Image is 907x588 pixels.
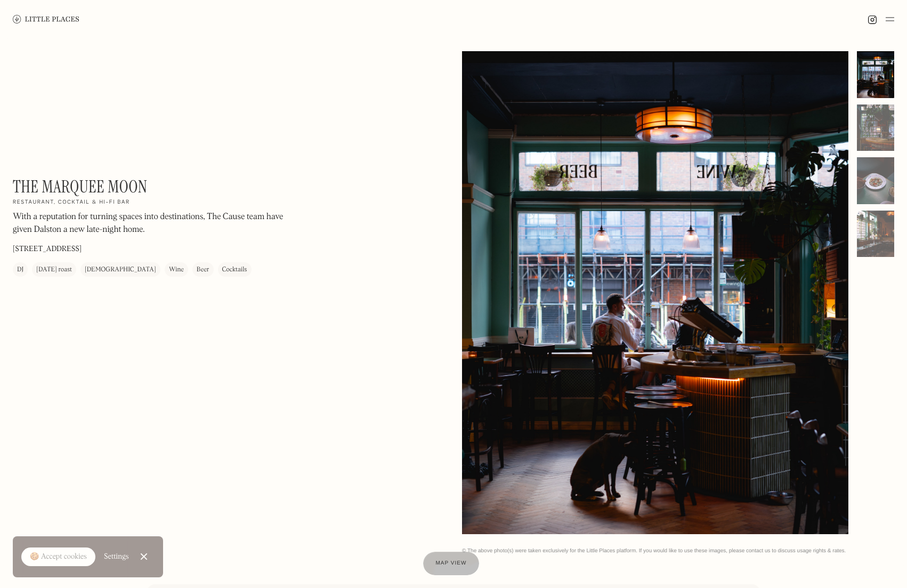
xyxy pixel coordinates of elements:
[30,552,87,562] div: 🍪 Accept cookies
[143,557,144,557] div: Close Cookie Popup
[222,264,247,275] div: Cocktails
[197,264,209,275] div: Beer
[13,176,147,197] h1: The Marquee Moon
[17,264,23,275] div: DJ
[169,264,184,275] div: Wine
[21,547,95,567] a: 🍪 Accept cookies
[423,552,480,575] a: Map view
[104,553,129,560] div: Settings
[436,560,467,566] span: Map view
[133,546,155,567] a: Close Cookie Popup
[13,244,82,255] p: [STREET_ADDRESS]
[104,545,129,569] a: Settings
[13,199,130,206] h2: Restaurant, cocktail & hi-fi bar
[462,547,894,554] div: © The above photo(s) were taken exclusively for the Little Places platform. If you would like to ...
[85,264,156,275] div: [DEMOGRAPHIC_DATA]
[36,264,72,275] div: [DATE] roast
[13,211,301,236] p: With a reputation for turning spaces into destinations, The Cause team have given Dalston a new l...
